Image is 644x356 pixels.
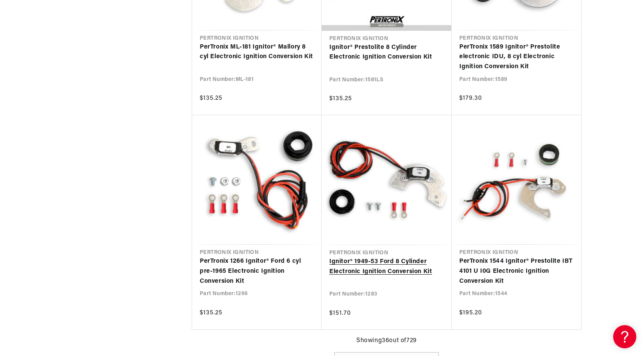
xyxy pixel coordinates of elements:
[329,43,444,62] a: Ignitor® Prestolite 8 Cylinder Electronic Ignition Conversion Kit
[459,42,573,72] a: PerTronix 1589 Ignitor® Prestolite electronic IDU, 8 cyl Electronic Ignition Conversion Kit
[200,257,314,286] a: PerTronix 1266 Ignitor® Ford 6 cyl pre-1965 Electronic Ignition Conversion Kit
[356,336,417,346] span: Showing 36 out of 729
[329,257,444,277] a: Ignitor® 1949-53 Ford 8 Cylinder Electronic Ignition Conversion Kit
[200,42,314,62] a: PerTronix ML-181 Ignitor® Mallory 8 cyl Electronic Ignition Conversion Kit
[459,257,573,286] a: PerTronix 1544 Ignitor® Prestolite IBT 4101 U I0G Electronic Ignition Conversion Kit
